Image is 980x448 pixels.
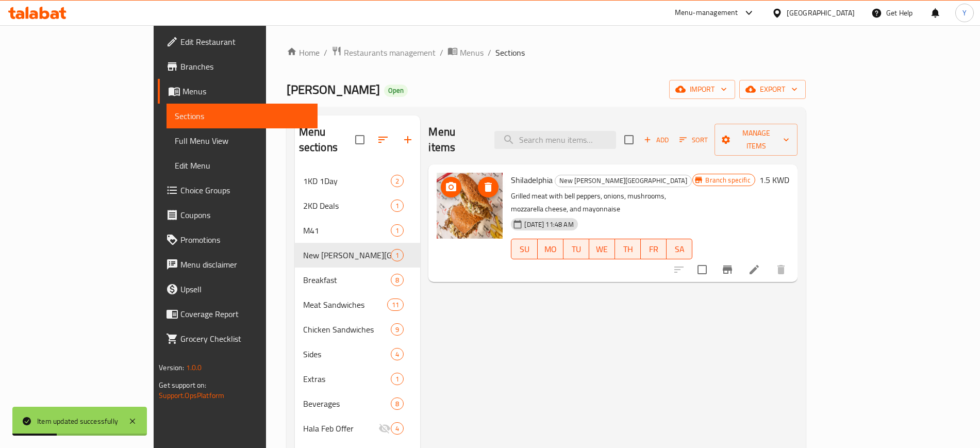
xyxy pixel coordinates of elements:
[391,374,403,384] span: 1
[391,226,403,236] span: 1
[158,326,317,351] a: Grocery Checklist
[384,86,408,95] span: Open
[295,292,421,317] div: Meat Sandwiches11
[303,298,387,311] div: Meat Sandwiches
[391,373,404,385] div: items
[158,79,317,104] a: Menus
[748,83,798,96] span: export
[568,242,585,257] span: TU
[180,184,309,196] span: Choice Groups
[671,242,688,257] span: SA
[295,193,421,218] div: 2KD Deals1
[488,46,491,59] li: /
[180,333,309,345] span: Grocery Checklist
[158,302,317,326] a: Coverage Report
[167,104,317,128] a: Sections
[303,200,391,212] span: 2KD Deals
[675,7,738,19] div: Menu-management
[331,46,436,59] a: Restaurants management
[295,218,421,243] div: M411
[303,323,391,336] span: Chicken Sandwiches
[391,397,404,410] div: items
[158,178,317,203] a: Choice Groups
[391,422,404,435] div: items
[520,220,577,229] span: [DATE] 11:48 AM
[391,175,404,187] div: items
[158,29,317,54] a: Edit Restaurant
[441,177,461,197] button: upload picture
[615,239,641,259] button: TH
[593,242,611,257] span: WE
[295,268,421,292] div: Breakfast8
[538,239,563,259] button: MO
[158,203,317,227] a: Coupons
[494,131,616,149] input: search
[344,46,436,59] span: Restaurants management
[295,243,421,268] div: New [PERSON_NAME][GEOGRAPHIC_DATA]1
[391,224,404,237] div: items
[175,159,309,172] span: Edit Menu
[303,397,391,410] div: Beverages
[677,132,710,148] button: Sort
[175,135,309,147] span: Full Menu View
[158,252,317,277] a: Menu disclaimer
[287,78,380,101] span: [PERSON_NAME]
[303,274,391,286] span: Breakfast
[511,190,692,215] p: Grilled meat with bell peppers, onions, mushrooms, mozzarella cheese, and mayonnaise
[324,46,327,59] li: /
[295,342,421,367] div: Sides4
[180,308,309,320] span: Coverage Report
[303,348,391,360] span: Sides
[619,242,637,257] span: TH
[391,350,403,359] span: 4
[962,7,967,19] span: Y
[159,361,184,374] span: Version:
[669,80,735,99] button: import
[440,46,443,59] li: /
[673,132,715,148] span: Sort items
[391,200,404,212] div: items
[645,242,662,257] span: FR
[295,391,421,416] div: Beverages8
[511,172,553,188] span: Shiladelphia
[640,132,673,148] button: Add
[180,283,309,295] span: Upsell
[182,85,309,97] span: Menus
[391,325,403,335] span: 9
[303,175,391,187] div: 1KD 1Day
[516,242,533,257] span: SU
[478,177,499,197] button: delete image
[371,127,395,152] span: Sort sections
[715,124,797,156] button: Manage items
[180,234,309,246] span: Promotions
[303,249,391,261] span: New [PERSON_NAME][GEOGRAPHIC_DATA]
[511,239,537,259] button: SU
[388,300,403,310] span: 11
[167,128,317,153] a: Full Menu View
[395,127,420,152] button: Add section
[641,239,667,259] button: FR
[589,239,615,259] button: WE
[299,124,356,155] h2: Menu sections
[460,46,484,59] span: Menus
[701,175,754,185] span: Branch specific
[428,124,482,155] h2: Menu items
[37,416,118,427] div: Item updated successfully
[391,348,404,360] div: items
[391,399,403,409] span: 8
[158,54,317,79] a: Branches
[295,416,421,441] div: Hala Feb Offer4
[167,153,317,178] a: Edit Menu
[303,422,379,435] span: Hala Feb Offer
[180,209,309,221] span: Coupons
[391,176,403,186] span: 2
[295,164,421,445] nav: Menu sections
[391,274,404,286] div: items
[723,127,789,153] span: Manage items
[667,239,692,259] button: SA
